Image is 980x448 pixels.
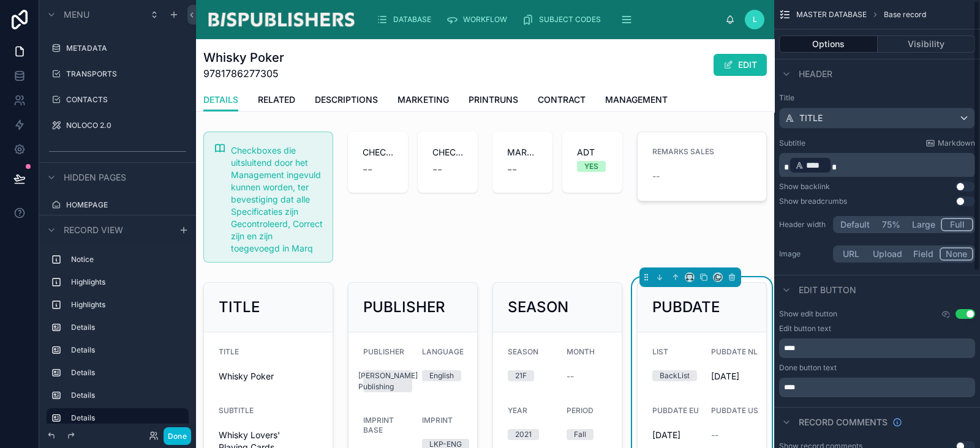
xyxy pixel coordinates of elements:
[66,95,186,105] label: CONTACTS
[203,94,238,106] span: DETAILS
[66,200,186,210] label: HOMEPAGE
[884,10,926,20] span: Base record
[779,249,828,259] label: Image
[66,121,186,130] label: NOLOCO 2.0
[835,247,867,261] button: URL
[463,15,507,24] span: WORKFLOW
[71,413,179,423] label: Details
[393,15,431,24] span: DATABASE
[711,406,758,415] span: PUBDATE US
[164,427,191,445] button: Done
[398,89,449,113] a: MARKETING
[714,54,767,76] button: EDIT
[652,297,720,317] h2: PUBDATE
[799,112,823,124] span: TITLE
[64,224,123,236] span: Record view
[315,94,378,106] span: DESCRIPTIONS
[64,9,89,21] span: Menu
[835,218,875,231] button: Default
[867,247,908,261] button: Upload
[779,196,847,206] div: Show breadcrumbs
[64,171,126,184] span: Hidden pages
[779,138,805,148] label: Subtitle
[398,94,449,106] span: MARKETING
[66,43,186,53] label: METADATA
[711,347,758,356] span: PUBDATE NL
[258,94,295,106] span: RELATED
[71,277,184,287] label: Highlights
[779,309,837,319] label: Show edit button
[779,220,828,230] label: Header width
[203,49,284,66] h1: Whisky Poker
[605,89,668,113] a: MANAGEMENT
[71,390,184,400] label: Details
[605,94,668,106] span: MANAGEMENT
[938,138,975,148] span: Markdown
[779,35,878,53] button: Options
[203,66,284,81] span: 9781786277305
[71,255,184,264] label: Notice
[660,370,690,381] div: BackList
[366,6,725,33] div: scrollable content
[71,300,184,310] label: Highlights
[779,324,831,334] label: Edit button text
[878,35,976,53] button: Visibility
[538,94,586,106] span: CONTRACT
[518,9,609,31] a: SUBJECT CODES
[799,416,888,428] span: Record comments
[779,108,975,129] button: TITLE
[442,9,516,31] a: WORKFLOW
[779,363,837,373] label: Done button text
[925,138,975,148] a: Markdown
[908,247,940,261] button: Field
[469,94,518,106] span: PRINTRUNS
[258,89,295,113] a: RELATED
[538,89,586,113] a: CONTRACT
[469,89,518,113] a: PRINTRUNS
[779,153,975,177] div: scrollable content
[796,10,867,20] span: MASTER DATABASE
[753,15,757,24] span: L
[372,9,440,31] a: DATABASE
[206,10,356,29] img: App logo
[711,370,760,383] span: [DATE]
[203,89,238,112] a: DETAILS
[539,15,601,24] span: SUBJECT CODES
[66,69,186,79] label: TRANSPORTS
[779,338,975,358] div: scrollable content
[779,378,975,397] div: scrollable content
[875,218,907,231] button: 75%
[71,345,184,355] label: Details
[941,218,973,231] button: Full
[907,218,941,231] button: Large
[652,406,699,415] span: PUBDATE EU
[71,368,184,378] label: Details
[652,429,701,441] span: [DATE]
[779,93,975,103] label: Title
[39,244,196,424] div: scrollable content
[711,429,718,441] span: --
[71,323,184,332] label: Details
[779,182,830,192] div: Show backlink
[652,347,668,356] span: LIST
[940,247,973,261] button: None
[799,68,832,80] span: Header
[315,89,378,113] a: DESCRIPTIONS
[799,284,856,296] span: Edit button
